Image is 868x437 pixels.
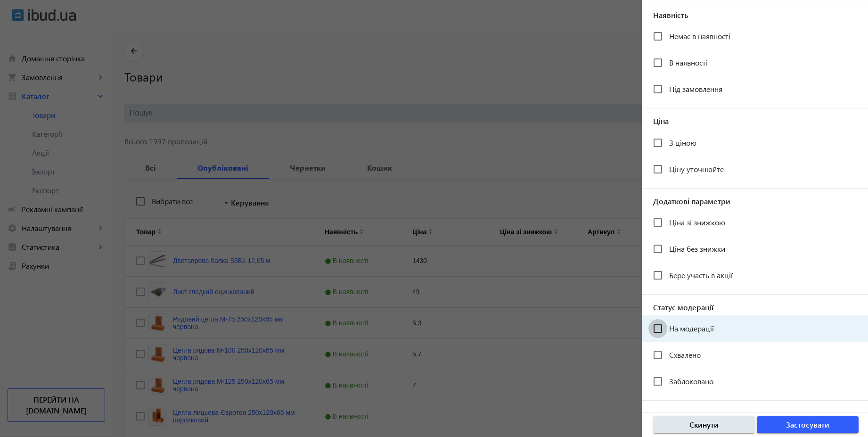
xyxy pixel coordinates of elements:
[669,376,713,386] span: Заблоковано
[669,58,708,67] span: В наявності
[757,416,859,433] button: Застосувати
[653,416,755,433] button: Скинути
[669,31,730,41] span: Немає в наявності
[669,84,722,94] span: Під замовлення
[669,270,733,280] span: Бере участь в акції
[642,116,868,126] span: Ціна
[642,196,868,206] span: Додаткові параметри
[669,350,701,360] span: Схвалено
[786,420,829,430] span: Застосувати
[669,323,714,333] span: На модерації
[669,164,724,174] span: Ціну уточнюйте
[669,138,696,148] span: З ціною
[689,420,719,430] span: Скинути
[642,302,868,313] span: Статус модерації
[669,244,725,254] span: Ціна без знижки
[669,217,725,227] span: Ціна зі знижкою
